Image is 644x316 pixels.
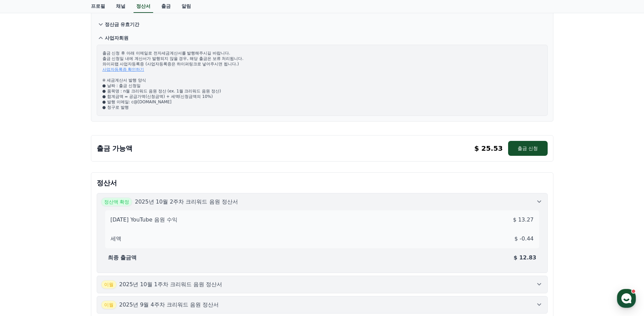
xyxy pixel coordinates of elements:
[111,216,177,224] p: [DATE] YouTube 음원 수익
[45,215,87,232] a: 대화
[474,144,503,153] p: $ 25.53
[87,215,130,232] a: 설정
[119,301,219,309] p: 2025년 9월 4주차 크리워드 음원 정산서
[97,193,548,273] button: 정산액 확정 2025년 10월 2주차 크리워드 음원 정산서 [DATE] YouTube 음원 수익 $ 13.27 세액 $ -0.44 최종 출금액 $ 12.83
[119,280,222,289] p: 2025년 10월 1주차 크리워드 음원 정산서
[515,235,534,243] p: $ -0.44
[105,21,140,28] p: 정산금 유효기간
[105,35,128,41] p: 사업자회원
[102,67,144,72] a: 사업자등록증 확인하기
[97,18,548,31] button: 정산금 유효기간
[101,197,132,206] span: 정산액 확정
[97,276,548,293] button: 이월 2025년 10월 1주차 크리워드 음원 정산서
[101,280,117,289] span: 이월
[102,50,542,110] p: 출금 신청 후 아래 이메일로 전자세금계산서를 발행해주시길 바랍니다. 출금 신청일 내에 계산서가 발행되지 않을 경우, 해당 출금은 보류 처리됩니다. 와이피랩 사업자등록증 (사업...
[97,178,548,188] p: 정산서
[135,198,238,206] p: 2025년 10월 2주차 크리워드 음원 정산서
[508,141,547,156] button: 출금 신청
[62,225,70,231] span: 대화
[514,254,536,262] p: $ 12.83
[513,216,533,224] p: $ 13.27
[97,144,133,153] p: 출금 가능액
[2,215,45,232] a: 홈
[97,296,548,314] button: 이월 2025년 9월 4주차 크리워드 음원 정산서
[97,31,548,45] button: 사업자회원
[104,225,113,230] span: 설정
[111,235,121,243] p: 세액
[108,254,137,262] p: 최종 출금액
[101,300,117,309] span: 이월
[21,225,25,230] span: 홈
